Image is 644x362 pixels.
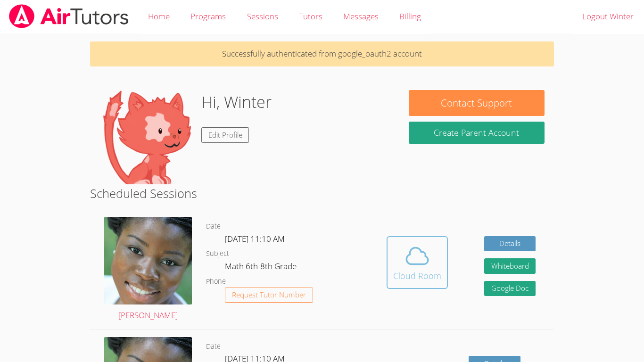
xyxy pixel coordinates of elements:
button: Request Tutor Number [225,288,313,303]
button: Contact Support [409,90,545,116]
img: 1000004422.jpg [104,217,192,304]
dt: Date [206,341,221,353]
dd: Math 6th-8th Grade [225,260,298,276]
span: Request Tutor Number [232,291,306,298]
a: Details [484,236,536,252]
a: Edit Profile [201,127,249,143]
span: Messages [343,11,379,22]
dt: Phone [206,276,226,288]
a: Google Doc [484,281,536,296]
img: default.png [99,90,194,184]
a: [PERSON_NAME] [104,217,192,322]
dt: Subject [206,248,229,260]
button: Cloud Room [387,236,448,289]
button: Whiteboard [484,258,536,274]
div: Cloud Room [393,269,441,282]
span: [DATE] 11:10 AM [225,233,285,244]
dt: Date [206,221,221,232]
h1: Hi, Winter [201,90,272,114]
p: Successfully authenticated from google_oauth2 account [90,41,554,66]
img: airtutors_banner-c4298cdbf04f3fff15de1276eac7730deb9818008684d7c2e4769d2f7ddbe033.png [8,4,130,28]
button: Create Parent Account [409,122,545,144]
h2: Scheduled Sessions [90,184,554,202]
